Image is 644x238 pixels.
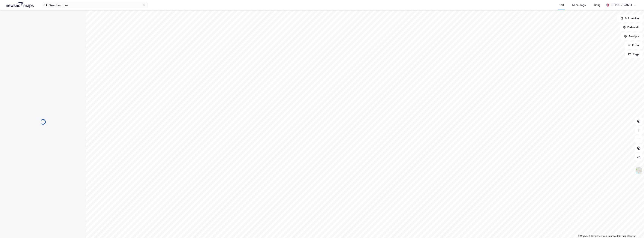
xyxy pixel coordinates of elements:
button: Bokmerker [617,15,643,22]
div: Kontrollprogram for chat [625,220,644,238]
img: spinner.a6d8c91a73a9ac5275cf975e30b51cfb.svg [40,119,46,125]
a: Improve this map [608,235,626,237]
img: Z [635,167,642,174]
input: Søk på adresse, matrikkel, gårdeiere, leietakere eller personer [47,2,143,8]
div: Kart [559,3,564,7]
div: [PERSON_NAME] [611,3,632,7]
div: Bolig [594,3,601,7]
button: Tags [625,51,643,58]
a: Mapbox [578,235,588,237]
img: logo.a4113a55bc3d86da70a041830d287a7e.svg [6,2,34,8]
button: Filter [625,42,643,49]
button: Datasett [620,24,643,31]
a: OpenStreetMap [589,235,607,237]
div: Mine Tags [572,3,586,7]
button: Analyse [621,33,643,40]
iframe: Chat Widget [625,220,644,238]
